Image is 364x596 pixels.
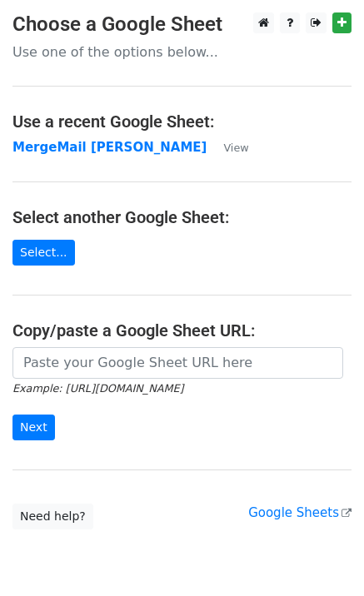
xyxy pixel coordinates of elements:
[248,505,352,520] a: Google Sheets
[12,347,343,379] input: Paste your Google Sheet URL here
[12,320,352,340] h4: Copy/paste a Google Sheet URL:
[12,504,93,529] a: Need help?
[12,12,352,37] h3: Choose a Google Sheet
[12,207,352,227] h4: Select another Google Sheet:
[223,142,248,154] small: View
[12,43,352,61] p: Use one of the options below...
[207,140,248,155] a: View
[12,112,352,132] h4: Use a recent Google Sheet:
[12,240,75,266] a: Select...
[12,140,207,155] a: MergeMail [PERSON_NAME]
[12,382,183,395] small: Example: [URL][DOMAIN_NAME]
[12,415,55,440] input: Next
